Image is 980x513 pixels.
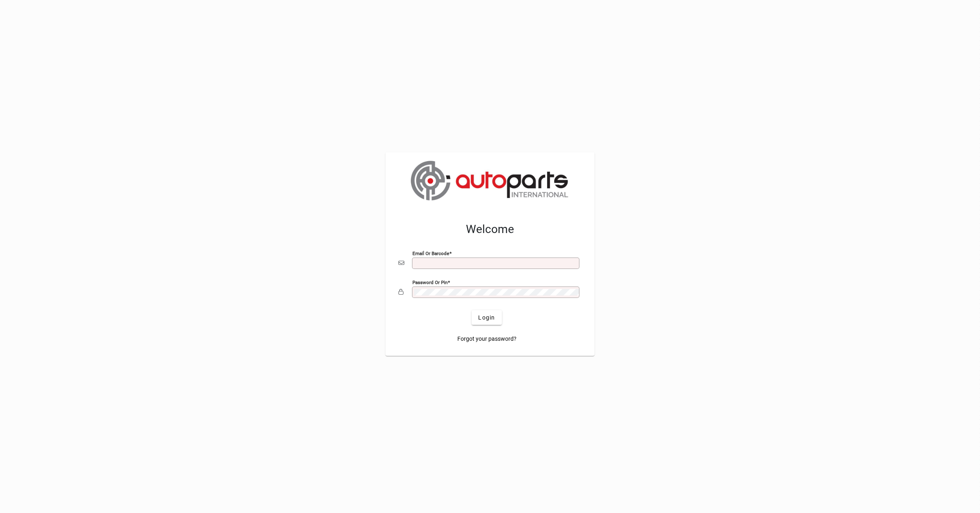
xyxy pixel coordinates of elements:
[454,331,520,346] a: Forgot your password?
[472,310,501,325] button: Login
[457,335,517,343] span: Forgot your password?
[399,222,581,236] h2: Welcome
[412,280,448,285] mat-label: Password or Pin
[478,313,495,322] span: Login
[412,251,449,256] mat-label: Email or Barcode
